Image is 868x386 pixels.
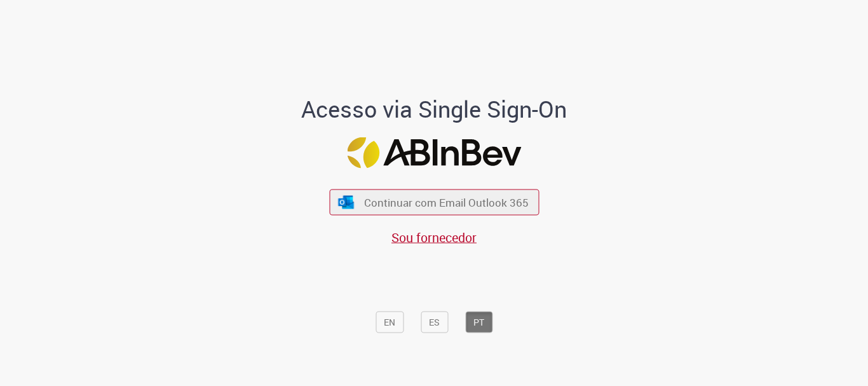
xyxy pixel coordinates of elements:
button: ES [421,312,448,333]
img: Logo ABInBev [347,137,521,169]
button: ícone Azure/Microsoft 360 Continuar com Email Outlook 365 [329,190,539,216]
span: Continuar com Email Outlook 365 [364,195,529,210]
a: Sou fornecedor [391,229,477,246]
img: ícone Azure/Microsoft 360 [337,195,355,209]
h1: Acesso via Single Sign-On [258,97,611,122]
button: PT [465,312,492,333]
button: EN [376,312,403,333]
